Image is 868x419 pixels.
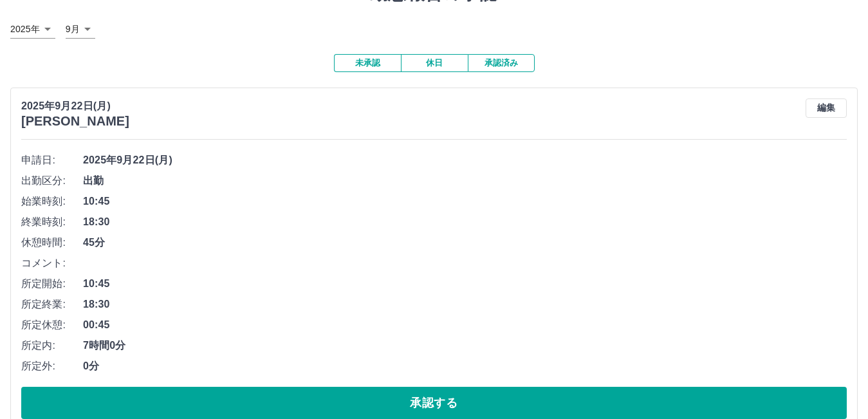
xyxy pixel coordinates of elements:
[21,194,83,209] span: 始業時刻:
[21,173,83,189] span: 出勤区分:
[21,297,83,312] span: 所定終業:
[83,358,847,374] span: 0分
[21,358,83,374] span: 所定外:
[21,256,83,271] span: コメント:
[83,338,847,353] span: 7時間0分
[401,54,468,72] button: 休日
[83,153,847,168] span: 2025年9月22日(月)
[21,387,847,419] button: 承認する
[21,98,129,114] p: 2025年9月22日(月)
[83,317,847,333] span: 00:45
[83,194,847,209] span: 10:45
[21,214,83,230] span: 終業時刻:
[83,297,847,312] span: 18:30
[21,276,83,292] span: 所定開始:
[66,20,95,39] div: 9月
[468,54,535,72] button: 承認済み
[83,173,847,189] span: 出勤
[21,235,83,250] span: 休憩時間:
[21,114,129,129] h3: [PERSON_NAME]
[21,338,83,353] span: 所定内:
[806,98,847,118] button: 編集
[83,235,847,250] span: 45分
[83,276,847,292] span: 10:45
[21,153,83,168] span: 申請日:
[83,214,847,230] span: 18:30
[21,317,83,333] span: 所定休憩:
[334,54,401,72] button: 未承認
[10,20,55,39] div: 2025年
